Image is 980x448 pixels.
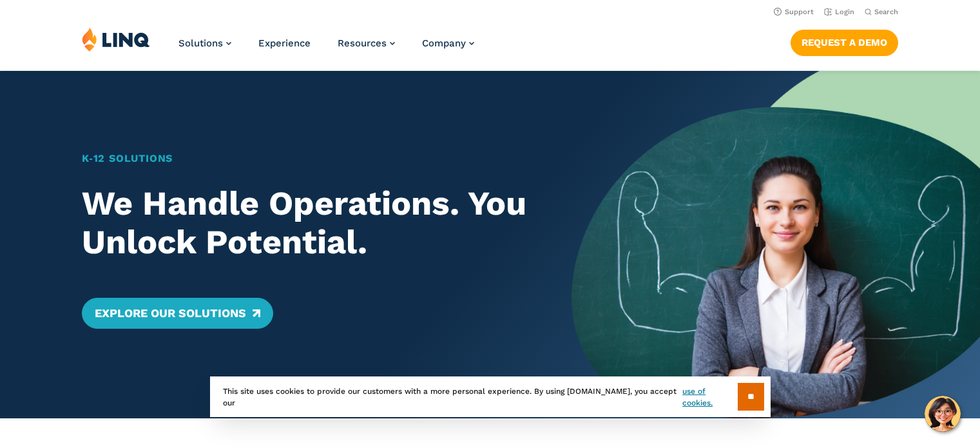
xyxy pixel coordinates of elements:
h1: K‑12 Solutions [82,151,532,166]
span: Search [874,8,898,16]
button: Open Search Bar [865,7,898,17]
a: Login [824,8,854,16]
nav: Primary Navigation [178,27,474,70]
a: Support [774,8,814,16]
button: Hello, have a question? Let’s chat. [925,396,961,432]
span: Resources [338,37,387,49]
img: LINQ | K‑12 Software [82,27,150,52]
a: Resources [338,37,395,49]
a: use of cookies. [682,385,737,409]
h2: We Handle Operations. You Unlock Potential. [82,184,532,262]
a: Company [422,37,474,49]
img: Home Banner [572,71,980,418]
span: Solutions [178,37,223,49]
a: Solutions [178,37,231,49]
span: Company [422,37,466,49]
div: This site uses cookies to provide our customers with a more personal experience. By using [DOMAIN... [210,376,771,417]
nav: Button Navigation [791,27,898,55]
a: Explore Our Solutions [82,298,273,329]
a: Experience [258,37,311,49]
a: Request a Demo [791,30,898,55]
